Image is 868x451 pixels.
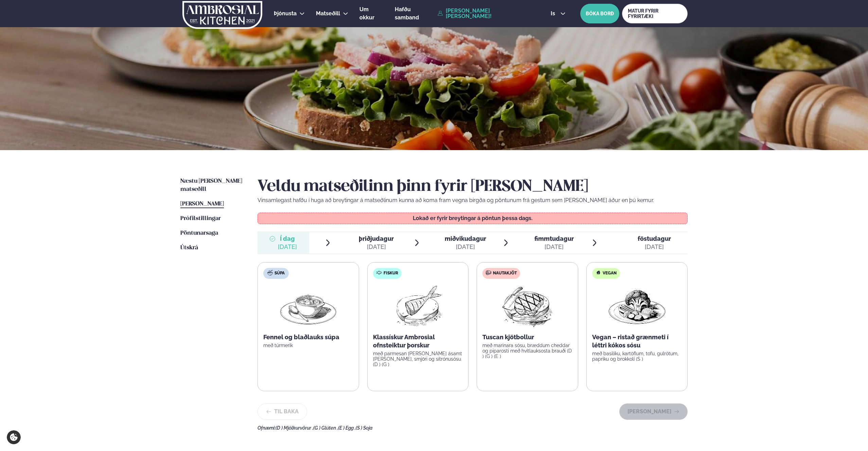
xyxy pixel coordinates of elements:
span: (G ) Glúten , [313,425,338,431]
a: MATUR FYRIR FYRIRTÆKI [622,4,688,23]
button: BÓKA BORÐ [580,4,619,23]
img: beef.svg [486,270,491,275]
a: Þjónusta [274,10,297,18]
p: Fennel og blaðlauks súpa [263,333,353,341]
img: Vegan.png [607,284,667,328]
a: Útskrá [180,244,198,252]
span: Prófílstillingar [180,216,221,221]
img: Soup.png [278,284,338,328]
div: [DATE] [534,243,574,251]
span: miðvikudagur [445,235,486,242]
button: [PERSON_NAME] [619,403,688,420]
span: Útskrá [180,245,198,251]
img: Fish.png [388,284,448,328]
p: með túrmerik [263,343,353,348]
div: Ofnæmi: [258,425,688,431]
span: (D ) Mjólkurvörur , [276,425,313,431]
span: Þjónusta [274,10,297,17]
span: föstudagur [638,235,671,242]
a: [PERSON_NAME] [PERSON_NAME]! [438,8,535,19]
p: með marinara sósu, bræddum cheddar og piparosti með hvítlauksosta brauði (D ) (G ) (E ) [482,343,572,359]
a: Matseðill [316,10,340,18]
p: með parmesan [PERSON_NAME] ásamt [PERSON_NAME], smjöri og sítrónusósu (D ) (G ) [373,351,463,367]
button: is [545,11,571,16]
p: Vinsamlegast hafðu í huga að breytingar á matseðlinum kunna að koma fram vegna birgða og pöntunum... [258,196,688,204]
a: Næstu [PERSON_NAME] matseðill [180,177,244,194]
span: Vegan [603,271,617,276]
button: Til baka [258,403,307,420]
div: [DATE] [638,243,671,251]
img: Vegan.svg [596,270,601,275]
span: Súpa [274,271,285,276]
span: is [551,11,557,16]
span: Nautakjöt [493,271,517,276]
a: [PERSON_NAME] [180,200,224,208]
span: Hafðu samband [395,6,419,21]
a: Prófílstillingar [180,215,221,223]
p: Tuscan kjötbollur [482,333,572,341]
p: Vegan – ristað grænmeti í léttri kókos sósu [592,333,682,349]
span: fimmtudagur [534,235,574,242]
span: Um okkur [359,6,374,21]
div: [DATE] [445,243,486,251]
span: Matseðill [316,10,340,17]
p: með basilíku, kartöflum, tofu, gulrótum, papriku og brokkolí (S ) [592,351,682,362]
span: þriðjudagur [359,235,394,242]
span: Næstu [PERSON_NAME] matseðill [180,178,242,192]
span: Fiskur [384,271,398,276]
img: fish.svg [376,270,382,275]
a: Um okkur [359,5,384,22]
a: Pöntunarsaga [180,229,218,237]
p: Klassískur Ambrosial ofnsteiktur þorskur [373,333,463,349]
span: (S ) Soja [356,425,373,431]
a: Hafðu samband [395,5,434,22]
img: Beef-Meat.png [497,284,557,328]
span: Pöntunarsaga [180,230,218,236]
a: Cookie settings [7,430,21,444]
span: (E ) Egg , [338,425,356,431]
span: [PERSON_NAME] [180,201,224,207]
p: Lokað er fyrir breytingar á pöntun þessa dags. [265,216,681,221]
h2: Veldu matseðilinn þinn fyrir [PERSON_NAME] [258,177,688,196]
span: Í dag [278,235,297,243]
div: [DATE] [278,243,297,251]
img: soup.svg [267,270,273,275]
img: logo [182,1,263,29]
div: [DATE] [359,243,394,251]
